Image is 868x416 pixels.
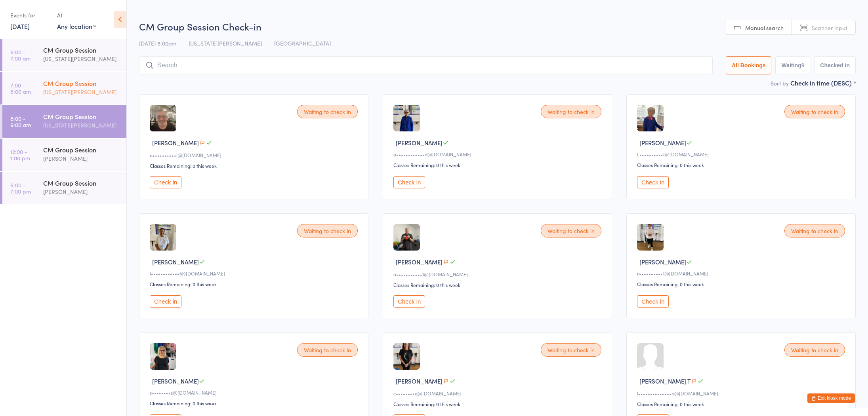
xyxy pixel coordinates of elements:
[812,24,847,32] span: Scanner input
[43,121,120,130] div: [US_STATE][PERSON_NAME]
[637,105,664,131] img: image1729211514.png
[393,176,425,188] button: Check in
[43,54,120,63] div: [US_STATE][PERSON_NAME]
[396,139,443,147] span: [PERSON_NAME]
[57,22,96,30] div: Any location
[43,112,120,121] div: CM Group Session
[393,281,604,288] div: Classes Remaining: 0 this week
[57,9,96,22] div: At
[43,79,120,87] div: CM Group Session
[745,24,784,32] span: Manual search
[150,400,360,407] div: Classes Remaining: 0 this week
[10,49,31,61] time: 6:00 - 7:00 am
[541,343,601,357] div: Waiting to check in
[784,343,845,357] div: Waiting to check in
[784,105,845,118] div: Waiting to check in
[639,258,686,266] span: [PERSON_NAME]
[801,62,805,68] div: 9
[2,39,126,71] a: 6:00 -7:00 amCM Group Session[US_STATE][PERSON_NAME]
[150,152,360,158] div: a••••••••••l@[DOMAIN_NAME]
[393,390,604,397] div: c••••••••q@[DOMAIN_NAME]
[10,82,31,95] time: 7:00 - 8:00 am
[637,401,847,407] div: Classes Remaining: 0 this week
[43,187,120,196] div: [PERSON_NAME]
[150,389,360,396] div: s••••••••s@[DOMAIN_NAME]
[152,377,199,385] span: [PERSON_NAME]
[150,343,176,370] img: image1729546942.png
[150,176,181,188] button: Check in
[393,161,604,168] div: Classes Remaining: 0 this week
[43,145,120,154] div: CM Group Session
[771,79,789,87] label: Sort by
[2,105,126,138] a: 8:00 -9:00 amCM Group Session[US_STATE][PERSON_NAME]
[541,105,601,118] div: Waiting to check in
[297,105,358,118] div: Waiting to check in
[152,258,199,266] span: [PERSON_NAME]
[790,78,856,87] div: Check in time (DESC)
[2,172,126,204] a: 6:00 -7:00 pmCM Group Session[PERSON_NAME]
[150,162,360,169] div: Classes Remaining: 0 this week
[274,39,331,47] span: [GEOGRAPHIC_DATA]
[10,115,31,128] time: 8:00 - 9:00 am
[393,401,604,407] div: Classes Remaining: 0 this week
[43,179,120,187] div: CM Group Session
[43,46,120,54] div: CM Group Session
[637,176,669,188] button: Check in
[393,105,420,131] img: image1753653269.png
[139,20,856,33] h2: CM Group Session Check-in
[10,182,31,194] time: 6:00 - 7:00 pm
[139,39,176,47] span: [DATE] 8:00am
[775,56,810,74] button: Waiting9
[10,148,30,161] time: 12:00 - 1:00 pm
[150,105,176,131] img: image1742513610.png
[2,72,126,104] a: 7:00 -8:00 amCM Group Session[US_STATE][PERSON_NAME]
[2,139,126,171] a: 12:00 -1:00 pmCM Group Session[PERSON_NAME]
[393,271,604,277] div: a•••••••••••1@[DOMAIN_NAME]
[297,224,358,237] div: Waiting to check in
[152,139,199,147] span: [PERSON_NAME]
[637,295,669,308] button: Check in
[784,224,845,237] div: Waiting to check in
[43,154,120,163] div: [PERSON_NAME]
[393,151,604,158] div: a••••••••••••d@[DOMAIN_NAME]
[393,224,420,251] img: image1746135529.png
[637,390,847,397] div: l••••••••••••••n@[DOMAIN_NAME]
[637,224,664,251] img: image1746135265.png
[393,295,425,308] button: Check in
[639,377,691,385] span: [PERSON_NAME] T
[637,151,847,158] div: L••••••••••t@[DOMAIN_NAME]
[10,22,30,30] a: [DATE]
[807,393,855,403] button: Exit kiosk mode
[393,343,420,370] img: image1743570995.png
[297,343,358,357] div: Waiting to check in
[639,139,686,147] span: [PERSON_NAME]
[10,9,49,22] div: Events for
[139,56,713,74] input: Search
[150,270,360,277] div: l••••••••••••t@[DOMAIN_NAME]
[189,39,262,47] span: [US_STATE][PERSON_NAME]
[541,224,601,237] div: Waiting to check in
[726,56,772,74] button: All Bookings
[637,161,847,168] div: Classes Remaining: 0 this week
[150,295,181,308] button: Check in
[150,224,176,251] img: image1750029489.png
[637,281,847,287] div: Classes Remaining: 0 this week
[396,377,443,385] span: [PERSON_NAME]
[396,258,443,266] span: [PERSON_NAME]
[814,56,856,74] button: Checked in
[637,270,847,277] div: r••••••••••1@[DOMAIN_NAME]
[150,281,360,287] div: Classes Remaining: 0 this week
[43,87,120,97] div: [US_STATE][PERSON_NAME]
